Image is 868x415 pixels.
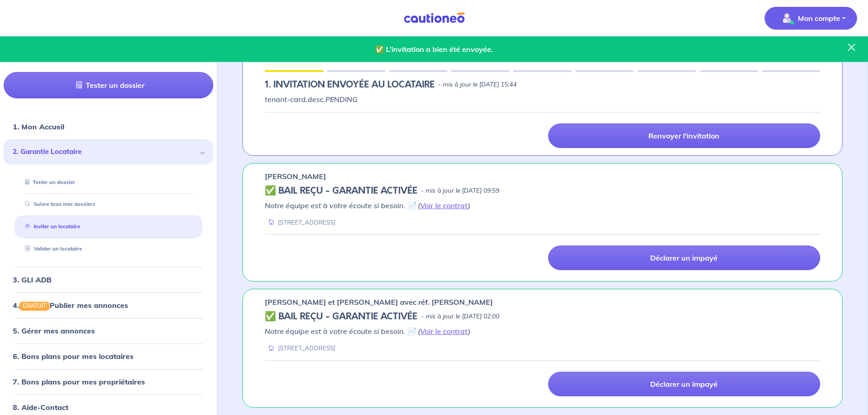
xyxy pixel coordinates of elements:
a: 8. Aide-Contact [13,403,68,412]
h5: 1.︎ INVITATION ENVOYÉE AU LOCATAIRE [265,79,435,90]
span: 2. Garantie Locataire [13,147,197,157]
div: Inviter un locataire [15,219,202,234]
p: Déclarer un impayé [650,253,718,262]
div: [STREET_ADDRESS] [265,218,335,227]
div: [STREET_ADDRESS] [265,344,335,353]
a: Voir le contrat [420,201,468,210]
a: Inviter un locataire [21,223,80,230]
a: Valider un locataire [21,246,82,252]
p: - mis à jour le [DATE] 15:44 [438,80,517,89]
div: state: PENDING, Context: [265,79,820,90]
p: - mis à jour le [DATE] 09:59 [421,186,499,195]
p: - mis à jour le [DATE] 02:00 [421,312,499,321]
a: Suivre tous mes dossiers [21,201,95,207]
a: Voir le contrat [420,327,468,336]
button: illu_account_valid_menu.svgMon compte [765,7,857,30]
div: state: CONTRACT-VALIDATED, Context: IN-MANAGEMENT,IS-GL-CAUTION [265,311,820,322]
div: Tester un dossier [15,175,202,190]
a: Déclarer un impayé [548,246,820,270]
p: Mon compte [798,13,840,24]
a: 7. Bons plans pour mes propriétaires [13,377,145,386]
a: 5. Gérer mes annonces [13,326,95,335]
img: illu_account_valid_menu.svg [780,11,794,26]
p: Renvoyer l'invitation [648,131,719,140]
div: 6. Bons plans pour mes locataires [4,347,213,365]
a: 1. Mon Accueil [13,122,64,131]
div: 4.GRATUITPublier mes annonces [4,296,213,314]
a: 6. Bons plans pour mes locataires [13,352,134,361]
em: Notre équipe est à votre écoute si besoin. 📄 ( ) [265,201,470,210]
a: 4.GRATUITPublier mes annonces [13,301,128,310]
div: Suivre tous mes dossiers [15,197,202,212]
em: Notre équipe est à votre écoute si besoin. 📄 ( ) [265,327,470,336]
a: Déclarer un impayé [548,372,820,396]
div: 7. Bons plans pour mes propriétaires [4,373,213,391]
p: [PERSON_NAME] [265,171,326,182]
div: 3. GLI ADB [4,271,213,289]
p: Déclarer un impayé [650,379,718,389]
div: state: CONTRACT-VALIDATED, Context: IN-MANAGEMENT,IS-GL-CAUTION [265,185,820,196]
h5: ✅ BAIL REÇU - GARANTIE ACTIVÉE [265,311,417,322]
div: 1. Mon Accueil [4,118,213,136]
a: Tester un dossier [21,179,75,185]
p: [PERSON_NAME] et [PERSON_NAME] avec réf. [PERSON_NAME] [265,297,493,307]
h5: ✅ BAIL REÇU - GARANTIE ACTIVÉE [265,185,417,196]
p: tenant-card.desc.PENDING [265,94,820,105]
img: Cautioneo [400,12,468,24]
a: Renvoyer l'invitation [548,123,820,148]
div: Valider un locataire [15,241,202,256]
a: 3. GLI ADB [13,275,51,284]
a: Tester un dossier [4,72,213,98]
div: 5. Gérer mes annonces [4,322,213,340]
div: 2. Garantie Locataire [4,139,213,164]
